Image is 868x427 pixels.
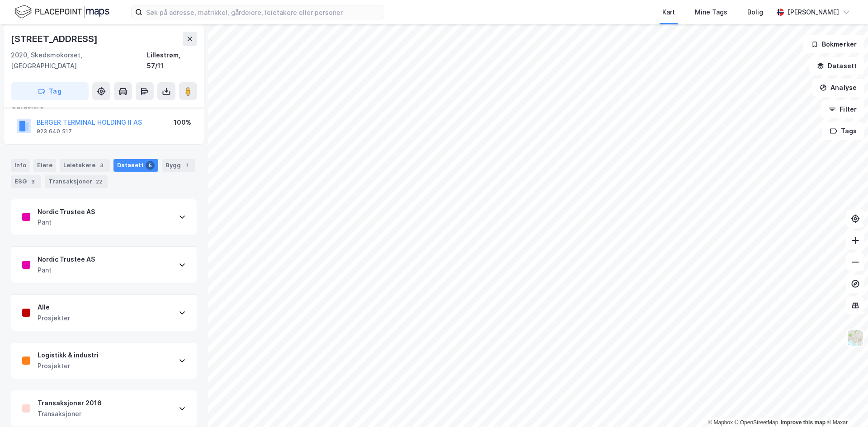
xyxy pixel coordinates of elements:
[97,161,106,170] div: 3
[174,117,191,128] div: 100%
[60,159,110,172] div: Leietakere
[809,57,864,75] button: Datasett
[38,254,95,265] div: Nordic Trustee AS
[822,122,864,140] button: Tags
[146,161,155,170] div: 5
[38,206,95,217] div: Nordic Trustee AS
[11,175,41,188] div: ESG
[747,7,763,18] div: Bolig
[28,177,38,186] div: 3
[113,159,158,172] div: Datasett
[38,398,102,408] div: Transaksjoner 2016
[14,4,109,20] img: logo.f888ab2527a4732fd821a326f86c7f29.svg
[788,7,839,18] div: [PERSON_NAME]
[147,50,197,71] div: Lillestrøm, 57/11
[821,100,864,118] button: Filter
[38,217,95,228] div: Pant
[183,161,192,170] div: 1
[94,177,104,186] div: 22
[735,419,778,426] a: OpenStreetMap
[38,361,99,371] div: Prosjekter
[847,329,864,347] img: Z
[38,313,70,324] div: Prosjekter
[695,7,727,18] div: Mine Tags
[11,50,147,71] div: 2020, Skedsmokorset, [GEOGRAPHIC_DATA]
[812,79,864,97] button: Analyse
[33,159,56,172] div: Eiere
[38,350,99,361] div: Logistikk & industri
[823,384,868,427] div: Kontrollprogram for chat
[781,419,826,426] a: Improve this map
[142,5,384,19] input: Søk på adresse, matrikkel, gårdeiere, leietakere eller personer
[11,32,99,46] div: [STREET_ADDRESS]
[38,265,95,276] div: Pant
[38,302,70,313] div: Alle
[162,159,195,172] div: Bygg
[803,35,864,53] button: Bokmerker
[45,175,108,188] div: Transaksjoner
[823,384,868,427] iframe: Chat Widget
[662,7,675,18] div: Kart
[38,408,102,419] div: Transaksjoner
[708,419,733,426] a: Mapbox
[11,159,30,172] div: Info
[37,128,72,135] div: 923 640 517
[11,82,89,100] button: Tag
